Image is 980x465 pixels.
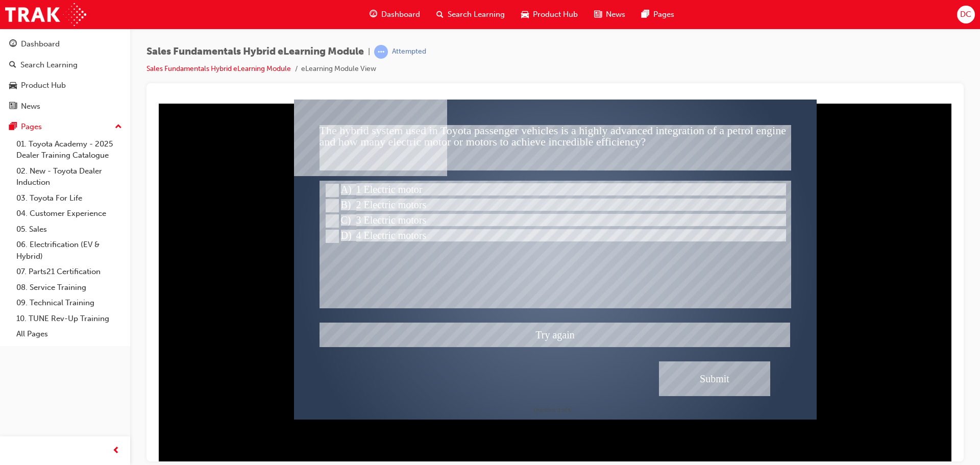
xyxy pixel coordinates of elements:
div: Attempted [392,47,426,57]
span: pages-icon [9,123,17,132]
div: Dashboard [21,38,60,50]
a: news-iconNews [586,4,633,25]
a: pages-iconPages [633,4,682,25]
a: All Pages [12,326,126,342]
button: Pages [4,117,126,136]
span: pages-icon [642,8,649,21]
button: DC [957,6,975,23]
span: search-icon [9,61,16,70]
a: 04. Customer Experience [12,206,126,222]
span: car-icon [9,81,17,90]
span: news-icon [594,8,602,21]
a: 09. Technical Training [12,295,126,311]
span: guage-icon [370,8,377,21]
a: Search Learning [4,56,126,75]
span: Pages [653,9,674,20]
span: news-icon [9,102,17,111]
span: learningRecordVerb_ATTEMPT-icon [374,45,388,59]
span: guage-icon [9,40,17,49]
a: 08. Service Training [12,280,126,296]
a: search-iconSearch Learning [428,4,513,25]
div: Pages [21,121,42,133]
span: Search Learning [448,9,505,20]
span: Product Hub [533,9,578,20]
span: | [368,46,370,58]
a: Sales Fundamentals Hybrid eLearning Module [146,64,291,73]
a: 03. Toyota For Life [12,190,126,206]
span: News [606,9,625,20]
a: 07. Parts21 Certification [12,264,126,280]
a: 10. TUNE Rev-Up Training [12,311,126,327]
span: prev-icon [112,445,120,457]
img: Trak [5,3,86,26]
div: Search Learning [20,59,78,71]
div: Product Hub [21,80,66,91]
span: car-icon [521,8,529,21]
li: eLearning Module View [301,63,376,75]
span: Sales Fundamentals Hybrid eLearning Module [146,46,364,58]
span: DC [960,9,971,20]
a: News [4,97,126,116]
a: guage-iconDashboard [361,4,428,25]
a: Dashboard [4,35,126,54]
a: 05. Sales [12,222,126,237]
a: car-iconProduct Hub [513,4,586,25]
a: 02. New - Toyota Dealer Induction [12,163,126,190]
span: Dashboard [381,9,420,20]
span: up-icon [115,120,122,134]
div: News [21,101,40,112]
span: search-icon [436,8,444,21]
a: Product Hub [4,76,126,95]
button: DashboardSearch LearningProduct HubNews [4,33,126,117]
a: 01. Toyota Academy - 2025 Dealer Training Catalogue [12,136,126,163]
a: 06. Electrification (EV & Hybrid) [12,237,126,264]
